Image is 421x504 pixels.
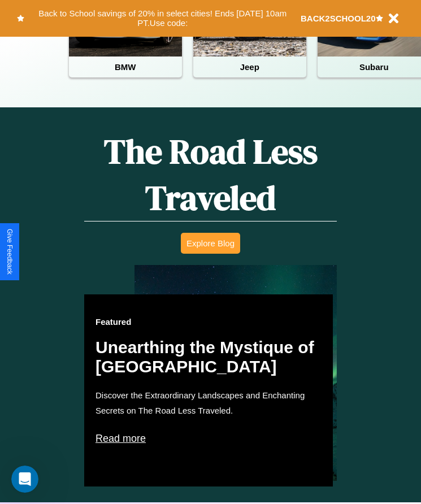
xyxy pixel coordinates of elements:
p: Read more [96,429,322,447]
h2: Unearthing the Mystique of [GEOGRAPHIC_DATA] [96,338,322,376]
div: Give Feedback [6,229,14,275]
h1: The Road Less Traveled [84,128,337,221]
b: BACK2SCHOOL20 [301,14,376,23]
iframe: Intercom live chat [11,466,38,493]
h4: BMW [69,57,182,77]
button: Explore Blog [181,233,240,254]
button: Back to School savings of 20% in select cities! Ends [DATE] 10am PT.Use code: [24,6,301,31]
h3: Featured [96,317,322,327]
p: Discover the Extraordinary Landscapes and Enchanting Secrets on The Road Less Traveled. [96,388,322,418]
h4: Jeep [193,57,306,77]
